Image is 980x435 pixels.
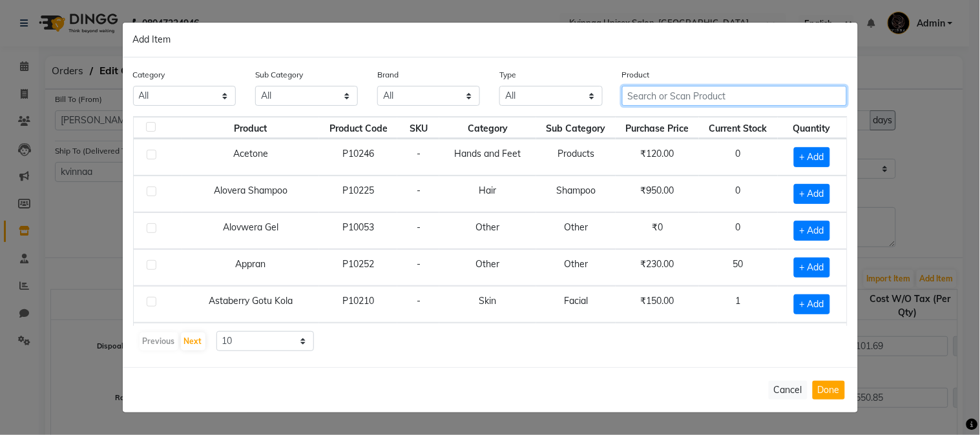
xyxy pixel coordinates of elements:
td: 0 [699,139,777,176]
td: P10210 [319,286,397,323]
span: + Add [794,147,830,167]
td: 2 [699,323,777,359]
span: + Add [794,221,830,241]
label: Product [622,69,650,81]
td: ₹150.00 [616,286,699,323]
td: 50 [699,249,777,286]
td: Skin [439,323,536,359]
th: Current Stock [699,117,777,139]
td: Facial [536,286,616,323]
td: P10225 [319,176,397,212]
input: Search or Scan Product [622,86,848,106]
td: Skin [439,286,536,323]
td: ₹230.00 [616,249,699,286]
td: Other [536,212,616,249]
td: Products [536,139,616,176]
td: Facial [536,323,616,359]
th: Product [182,117,319,139]
th: Category [439,117,536,139]
td: Astaberry Gotu Kola [182,286,319,323]
th: SKU [397,117,439,139]
td: Other [536,249,616,286]
td: - [397,249,439,286]
th: Product Code [319,117,397,139]
td: ₹150.00 [616,323,699,359]
span: + Add [794,184,830,204]
td: Hands and Feet [439,139,536,176]
th: Sub Category [536,117,616,139]
td: - [397,286,439,323]
button: Cancel [769,381,808,400]
td: - [397,212,439,249]
td: 0 [699,212,777,249]
td: Alovwera Gel [182,212,319,249]
td: Acetone [182,139,319,176]
td: Alovera Shampoo [182,176,319,212]
td: Shampoo [536,176,616,212]
td: Astaberry Kakadu Plum [182,323,319,359]
td: ₹950.00 [616,176,699,212]
label: Brand [377,69,399,81]
td: P10053 [319,212,397,249]
td: 0 [699,176,777,212]
div: Add Item [123,23,858,57]
label: Sub Category [255,69,303,81]
td: - [397,176,439,212]
td: - [397,323,439,359]
td: P10252 [319,249,397,286]
label: Category [133,69,165,81]
td: Other [439,212,536,249]
td: Hair [439,176,536,212]
th: Quantity [778,117,847,139]
td: P10211 [319,323,397,359]
span: + Add [794,294,830,314]
td: Other [439,249,536,286]
td: 1 [699,286,777,323]
span: Purchase Price [626,123,689,134]
span: + Add [794,258,830,278]
td: - [397,139,439,176]
td: Appran [182,249,319,286]
td: ₹0 [616,212,699,249]
td: ₹120.00 [616,139,699,176]
td: P10246 [319,139,397,176]
button: Next [181,332,205,350]
button: Done [813,381,845,400]
label: Type [499,69,516,81]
